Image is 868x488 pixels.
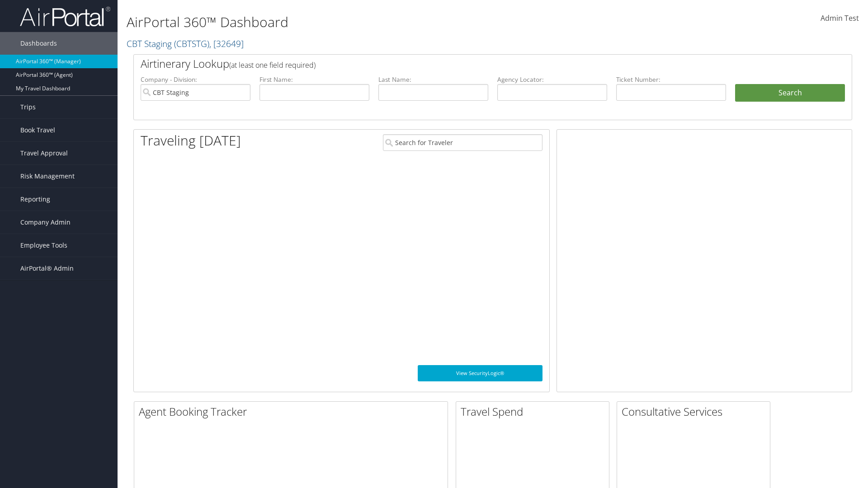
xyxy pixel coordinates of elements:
img: airportal-logo.png [20,6,110,27]
span: Trips [20,96,36,118]
span: Travel Approval [20,142,68,164]
span: Book Travel [20,119,55,141]
label: First Name: [259,75,369,84]
h2: Travel Spend [461,404,609,419]
button: Search [735,84,845,102]
span: (at least one field required) [229,60,316,70]
a: Admin Test [821,5,859,33]
span: Admin Test [821,13,859,23]
span: Employee Tools [20,234,67,257]
span: ( CBTSTG ) [174,38,209,50]
span: , [ 32649 ] [209,38,244,50]
label: Agency Locator: [497,75,607,84]
span: Risk Management [20,165,75,188]
label: Company - Division: [141,75,250,84]
span: Reporting [20,188,50,211]
h2: Agent Booking Tracker [139,404,448,419]
span: Company Admin [20,211,71,234]
a: CBT Staging [127,38,244,50]
h2: Consultative Services [622,404,770,419]
input: Search for Traveler [383,134,542,151]
h1: Traveling [DATE] [141,131,241,150]
label: Last Name: [378,75,488,84]
span: Dashboards [20,32,57,55]
h1: AirPortal 360™ Dashboard [127,13,615,32]
span: AirPortal® Admin [20,257,74,280]
label: Ticket Number: [616,75,726,84]
h2: Airtinerary Lookup [141,56,785,71]
a: View SecurityLogic® [418,365,542,381]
